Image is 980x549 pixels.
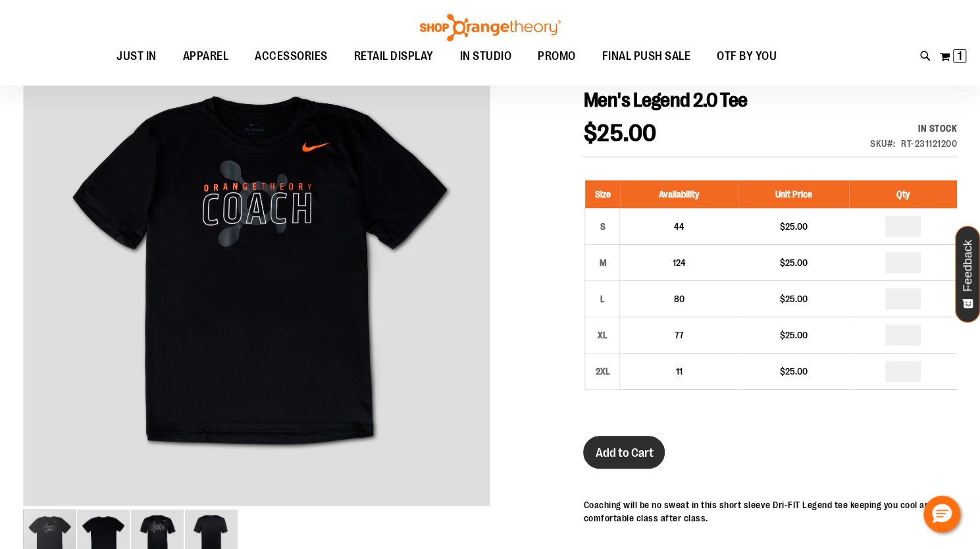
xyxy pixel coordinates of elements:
[23,41,490,508] div: OTF Mens Coach FA23 Legend 2.0 SS Tee - Black primary image
[673,257,686,268] span: 124
[592,361,612,381] div: 2XL
[674,221,684,232] span: 44
[341,41,447,72] a: RETAIL DISPLAY
[704,41,790,72] a: OTF BY YOU
[592,253,612,273] div: M
[255,41,328,71] span: ACCESSORIES
[242,41,341,72] a: ACCESSORIES
[744,220,842,233] div: $25.00
[955,226,980,323] button: Feedback - Show survey
[525,41,589,72] a: PROMO
[675,330,684,340] span: 77
[738,180,848,209] th: Unit Price
[962,240,974,292] span: Feedback
[583,498,957,525] p: Coaching will be no sweat in this short sleeve Dri-FIT Legend tee keeping you cool and comfortabl...
[354,41,434,71] span: RETAIL DISPLAY
[870,122,957,135] div: In stock
[538,41,576,71] span: PROMO
[592,325,612,345] div: XL
[592,289,612,309] div: L
[901,137,957,150] div: RT-231121200
[620,180,738,209] th: Availability
[744,256,842,269] div: $25.00
[870,122,957,135] div: Availability
[23,39,490,506] img: OTF Mens Coach FA23 Legend 2.0 SS Tee - Black primary image
[585,180,620,209] th: Size
[583,436,665,469] button: Add to Cart
[717,41,777,71] span: OTF BY YOU
[170,41,242,72] a: APPAREL
[602,41,691,71] span: FINAL PUSH SALE
[595,446,653,460] span: Add to Cart
[744,292,842,305] div: $25.00
[674,294,684,304] span: 80
[583,120,656,147] span: $25.00
[958,49,962,63] span: 1
[870,138,896,149] strong: SKU
[183,41,229,71] span: APPAREL
[116,41,157,71] span: JUST IN
[676,366,683,377] span: 11
[103,41,170,72] a: JUST IN
[592,217,612,236] div: S
[849,180,957,209] th: Qty
[744,365,842,378] div: $25.00
[923,496,960,533] button: Hello, have a question? Let’s chat.
[418,14,563,41] img: Shop Orangetheory
[744,328,842,342] div: $25.00
[447,41,525,71] a: IN STUDIO
[583,89,747,111] span: Men's Legend 2.0 Tee
[589,41,704,72] a: FINAL PUSH SALE
[460,41,512,71] span: IN STUDIO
